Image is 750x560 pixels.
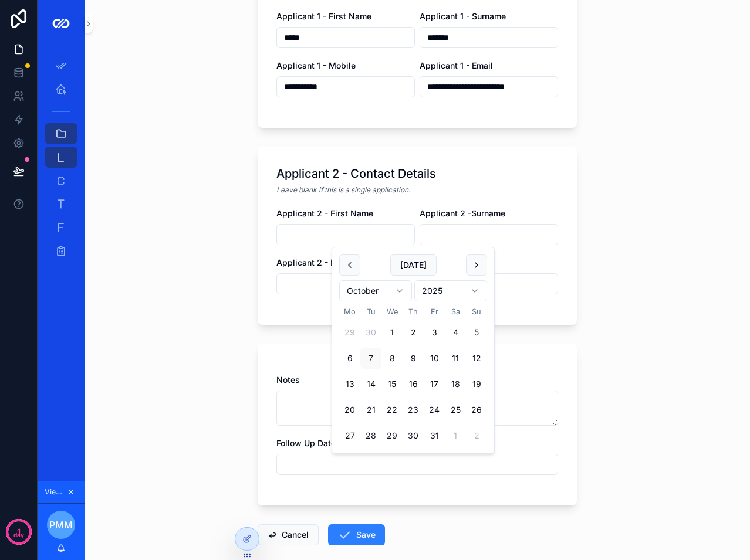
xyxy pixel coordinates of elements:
[445,425,466,446] button: Saturday, 1 November 2025
[445,348,466,369] button: Saturday, 11 October 2025
[403,399,424,420] button: Thursday, 23 October 2025
[381,348,403,369] button: Wednesday, 8 October 2025
[424,306,445,317] th: Friday
[424,374,445,395] button: Friday, 17 October 2025
[17,526,21,538] p: 1
[466,322,487,343] button: Sunday, 5 October 2025
[339,306,487,446] table: October 2025
[381,306,403,317] th: Wednesday
[49,518,73,532] span: PMM
[466,399,487,420] button: Sunday, 26 October 2025
[424,322,445,343] button: Friday, 3 October 2025
[276,60,356,70] span: Applicant 1 - Mobile
[360,374,381,395] button: Tuesday, 14 October 2025
[13,531,24,540] p: day
[328,524,385,545] button: Save
[466,348,487,369] button: Sunday, 12 October 2025
[339,348,360,369] button: Monday, 6 October 2025
[276,208,373,218] span: Applicant 2 - First Name
[424,348,445,369] button: Friday, 10 October 2025
[360,322,381,343] button: Tuesday, 30 September 2025
[445,322,466,343] button: Saturday, 4 October 2025
[420,208,505,218] span: Applicant 2 -Surname
[466,306,487,317] th: Sunday
[339,306,360,317] th: Monday
[360,399,381,420] button: Tuesday, 21 October 2025
[445,374,466,395] button: Saturday, 18 October 2025
[466,374,487,395] button: Sunday, 19 October 2025
[403,374,424,395] button: Thursday, 16 October 2025
[258,524,319,545] button: Cancel
[390,254,437,276] button: [DATE]
[276,11,371,21] span: Applicant 1 - First Name
[38,47,85,277] div: scrollable content
[339,425,360,446] button: Monday, 27 October 2025
[420,60,493,70] span: Applicant 1 - Email
[339,374,360,395] button: Monday, 13 October 2025
[45,487,65,497] span: Viewing as [PERSON_NAME]
[403,348,424,369] button: Thursday, 9 October 2025
[445,399,466,420] button: Saturday, 25 October 2025
[381,399,403,420] button: Wednesday, 22 October 2025
[360,425,381,446] button: Tuesday, 28 October 2025
[424,399,445,420] button: Friday, 24 October 2025
[276,438,336,448] span: Follow Up Date
[381,322,403,343] button: Wednesday, 1 October 2025
[403,306,424,317] th: Thursday
[403,425,424,446] button: Thursday, 30 October 2025
[360,348,381,369] button: Today, Tuesday, 7 October 2025
[420,11,506,21] span: Applicant 1 - Surname
[381,374,403,395] button: Wednesday, 15 October 2025
[339,399,360,420] button: Monday, 20 October 2025
[360,306,381,317] th: Tuesday
[339,322,360,343] button: Monday, 29 September 2025
[276,375,300,385] span: Notes
[276,257,357,267] span: Applicant 2 - Mobile
[424,425,445,446] button: Friday, 31 October 2025
[52,14,70,33] img: App logo
[276,185,410,195] em: Leave blank if this is a single application.
[445,306,466,317] th: Saturday
[466,425,487,446] button: Sunday, 2 November 2025
[403,322,424,343] button: Thursday, 2 October 2025
[276,165,436,182] h1: Applicant 2 - Contact Details
[381,425,403,446] button: Wednesday, 29 October 2025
